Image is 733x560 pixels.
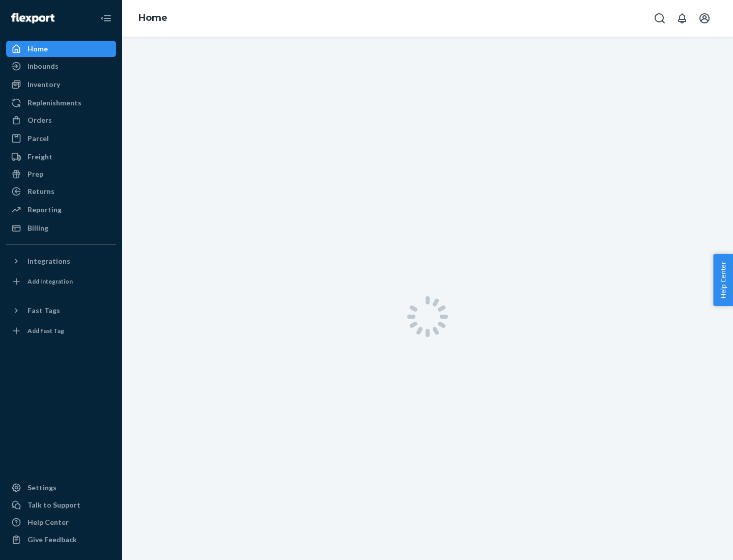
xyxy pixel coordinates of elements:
div: Reporting [27,205,62,215]
div: Give Feedback [27,535,77,545]
button: Open Search Box [650,8,670,29]
a: Settings [6,480,116,496]
a: Orders [6,112,116,128]
div: Freight [27,152,52,162]
a: Home [138,12,167,23]
ol: breadcrumbs [130,4,176,33]
button: Help Center [713,254,733,306]
div: Help Center [27,517,69,527]
a: Help Center [6,514,116,530]
a: Returns [6,183,116,200]
button: Open notifications [672,8,692,29]
div: Settings [27,483,57,493]
div: Fast Tags [27,305,60,316]
button: Open account menu [694,8,715,29]
a: Inbounds [6,58,116,74]
button: Give Feedback [6,531,116,548]
div: Talk to Support [27,500,80,510]
a: Billing [6,220,116,236]
div: Add Integration [27,277,73,286]
button: Close Navigation [96,8,116,29]
a: Add Integration [6,273,116,290]
div: Prep [27,169,43,179]
div: Integrations [27,256,70,266]
a: Prep [6,166,116,182]
div: Returns [27,186,54,197]
button: Fast Tags [6,302,116,319]
div: Replenishments [27,98,81,108]
div: Billing [27,223,48,233]
div: Parcel [27,133,49,144]
a: Talk to Support [6,497,116,513]
button: Integrations [6,253,116,269]
a: Reporting [6,202,116,218]
div: Inbounds [27,61,59,71]
a: Parcel [6,130,116,147]
div: Home [27,44,48,54]
div: Orders [27,115,52,125]
div: Inventory [27,79,60,90]
a: Freight [6,149,116,165]
a: Add Fast Tag [6,323,116,339]
img: Flexport logo [11,13,54,23]
a: Home [6,41,116,57]
a: Replenishments [6,95,116,111]
div: Add Fast Tag [27,326,64,335]
a: Inventory [6,76,116,93]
